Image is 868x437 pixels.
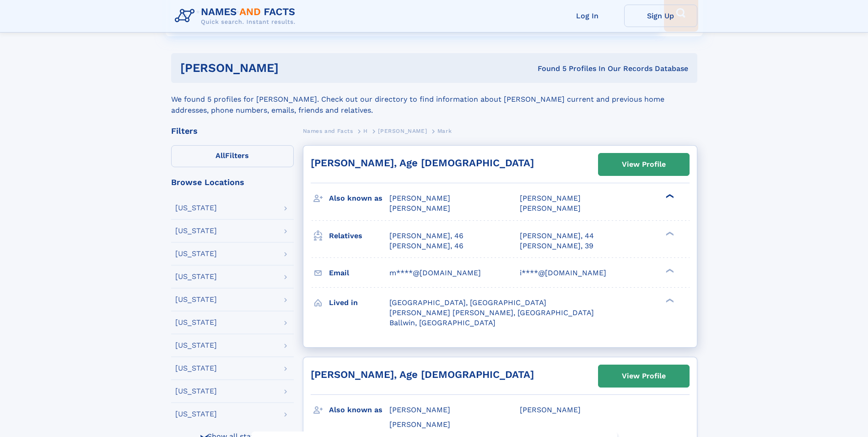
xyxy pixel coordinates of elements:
div: ❯ [663,230,674,236]
div: [US_STATE] [175,273,217,280]
a: [PERSON_NAME], 39 [520,241,593,251]
div: [US_STATE] [175,319,217,326]
div: View Profile [622,154,666,175]
h3: Relatives [329,228,389,244]
div: [US_STATE] [175,388,217,395]
span: [PERSON_NAME] [PERSON_NAME], [GEOGRAPHIC_DATA] [389,308,594,317]
div: We found 5 profiles for [PERSON_NAME]. Check out our directory to find information about [PERSON_... [171,83,697,116]
span: [PERSON_NAME] [389,405,450,414]
span: [PERSON_NAME] [520,204,581,213]
div: ❯ [663,297,674,303]
a: H [363,125,368,137]
span: [PERSON_NAME] [378,128,427,134]
div: Found 5 Profiles In Our Records Database [408,64,688,74]
a: [PERSON_NAME], Age [DEMOGRAPHIC_DATA] [311,157,534,169]
div: [US_STATE] [175,204,217,212]
span: [GEOGRAPHIC_DATA], [GEOGRAPHIC_DATA] [389,298,546,307]
h3: Lived in [329,295,389,311]
div: [US_STATE] [175,250,217,257]
a: [PERSON_NAME], 44 [520,231,594,241]
a: View Profile [598,153,689,175]
span: [PERSON_NAME] [389,204,450,213]
a: [PERSON_NAME] [378,125,427,137]
span: [PERSON_NAME] [520,194,581,202]
a: Names and Facts [303,125,353,137]
h3: Also known as [329,402,389,418]
a: [PERSON_NAME], 46 [389,231,464,241]
div: [US_STATE] [175,410,217,418]
a: Log In [551,5,624,27]
span: [PERSON_NAME] [520,405,581,414]
div: View Profile [622,366,666,387]
a: [PERSON_NAME], Age [DEMOGRAPHIC_DATA] [311,369,534,380]
div: ❯ [663,193,674,199]
div: [US_STATE] [175,342,217,349]
h3: Email [329,265,389,281]
span: All [216,151,225,160]
h3: Also known as [329,191,389,206]
div: Filters [171,127,294,135]
label: Filters [171,145,294,167]
span: Mark [437,128,452,134]
span: H [363,128,368,134]
div: [US_STATE] [175,227,217,235]
div: [US_STATE] [175,365,217,372]
span: [PERSON_NAME] [389,194,450,202]
h1: [PERSON_NAME] [180,62,408,74]
img: Logo Names and Facts [171,4,303,28]
div: [US_STATE] [175,296,217,303]
span: Ballwin, [GEOGRAPHIC_DATA] [389,318,496,327]
div: Browse Locations [171,178,294,186]
a: Sign Up [624,5,697,27]
a: View Profile [598,365,689,387]
a: [PERSON_NAME], 46 [389,241,464,251]
span: [PERSON_NAME] [389,420,450,429]
div: ❯ [663,268,674,273]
